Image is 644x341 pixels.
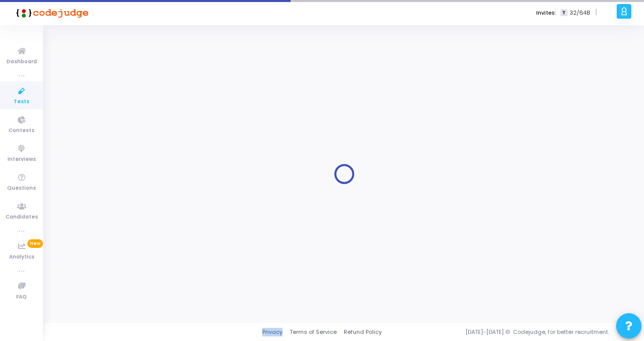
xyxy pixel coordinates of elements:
span: Dashboard [7,58,37,66]
span: Questions [7,184,36,193]
span: Tests [14,98,29,106]
a: Terms of Service [290,328,337,336]
span: FAQ [16,293,27,302]
span: T [560,9,567,17]
label: Invites: [536,9,556,17]
span: | [595,7,597,18]
span: Candidates [6,213,38,222]
span: Analytics [9,253,34,262]
img: logo [13,3,89,23]
span: 32/648 [570,9,590,17]
span: Interviews [8,155,36,164]
a: Privacy [262,328,283,336]
a: Refund Policy [344,328,382,336]
span: Contests [9,126,34,135]
span: New [27,239,43,248]
div: [DATE]-[DATE] © Codejudge, for better recruitment. [382,328,631,336]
